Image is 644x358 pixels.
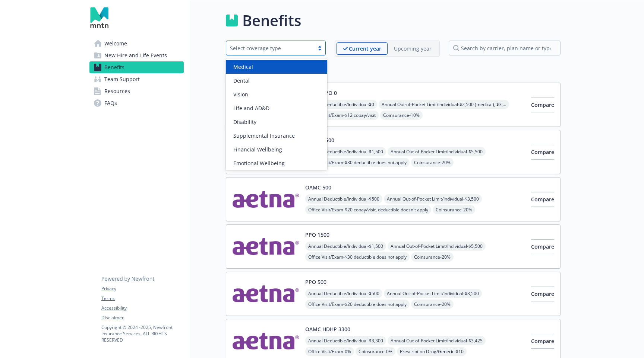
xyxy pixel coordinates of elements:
[305,278,326,286] button: PPO 500
[531,192,554,207] button: Compare
[233,132,295,140] span: Supplemental Insurance
[388,336,486,345] span: Annual Out-of-Pocket Limit/Individual - $3,425
[233,77,250,84] span: Dental
[305,194,382,204] span: Annual Deductible/Individual - $500
[531,290,554,297] span: Compare
[89,61,184,73] a: Benefits
[104,97,117,109] span: FAQs
[305,183,331,191] button: OAMC 500
[233,146,282,153] span: Financial Wellbeing
[233,118,256,126] span: Disability
[433,205,475,214] span: Coinsurance - 20%
[305,100,377,109] span: Annual Deductible/Individual - $0
[380,111,423,120] span: Coinsurance - 10%
[531,239,554,254] button: Compare
[89,38,184,49] a: Welcome
[232,325,299,357] img: Aetna Inc carrier logo
[384,289,482,298] span: Annual Out-of-Pocket Limit/Individual - $3,500
[388,147,486,156] span: Annual Out-of-Pocket Limit/Individual - $5,500
[531,148,554,156] span: Compare
[89,97,184,109] a: FAQs
[242,9,301,32] h1: Benefits
[305,242,386,251] span: Annual Deductible/Individual - $1,500
[101,285,183,292] a: Privacy
[232,183,299,215] img: Aetna Inc carrier logo
[89,49,184,61] a: New Hire and Life Events
[305,336,386,345] span: Annual Deductible/Individual - $3,300
[531,101,554,108] span: Compare
[89,85,184,97] a: Resources
[104,38,127,49] span: Welcome
[305,325,350,333] button: OAMC HDHP 3300
[411,158,454,167] span: Coinsurance - 20%
[233,90,248,98] span: Vision
[232,278,299,310] img: Aetna Inc carrier logo
[233,104,269,112] span: Life and AD&D
[531,287,554,301] button: Compare
[531,98,554,112] button: Compare
[349,45,381,52] p: Current year
[531,334,554,349] button: Compare
[356,347,395,356] span: Coinsurance - 0%
[101,295,183,302] a: Terms
[230,44,310,52] div: Select coverage type
[104,73,140,85] span: Team Support
[101,314,183,321] a: Disclaimer
[233,63,253,71] span: Medical
[104,49,167,61] span: New Hire and Life Events
[305,300,410,309] span: Office Visit/Exam - $20 deductible does not apply
[104,61,124,73] span: Benefits
[531,243,554,250] span: Compare
[89,73,184,85] a: Team Support
[397,347,467,356] span: Prescription Drug/Generic - $10
[101,324,183,343] p: Copyright © 2024 - 2025 , Newfront Insurance Services, ALL RIGHTS RESERVED
[449,41,561,55] input: search by carrier, plan name or type
[305,158,410,167] span: Office Visit/Exam - $30 deductible does not apply
[394,45,432,52] p: Upcoming year
[101,305,183,311] a: Accessibility
[232,231,299,262] img: Aetna Inc carrier logo
[379,100,509,109] span: Annual Out-of-Pocket Limit/Individual - $2,500 (medical), $3,600 (prescription)
[305,147,386,156] span: Annual Deductible/Individual - $1,500
[226,65,561,77] h2: Medical
[384,194,482,204] span: Annual Out-of-Pocket Limit/Individual - $3,500
[233,159,285,167] span: Emotional Wellbeing
[531,145,554,160] button: Compare
[305,231,329,239] button: PPO 1500
[411,300,454,309] span: Coinsurance - 20%
[305,289,382,298] span: Annual Deductible/Individual - $500
[411,252,454,262] span: Coinsurance - 20%
[531,196,554,203] span: Compare
[104,85,130,97] span: Resources
[531,338,554,345] span: Compare
[305,111,379,120] span: Office Visit/Exam - $12 copay/visit
[305,347,354,356] span: Office Visit/Exam - 0%
[388,242,486,251] span: Annual Out-of-Pocket Limit/Individual - $5,500
[305,252,410,262] span: Office Visit/Exam - $30 deductible does not apply
[305,205,431,214] span: Office Visit/Exam - $20 copay/visit, deductible doesn't apply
